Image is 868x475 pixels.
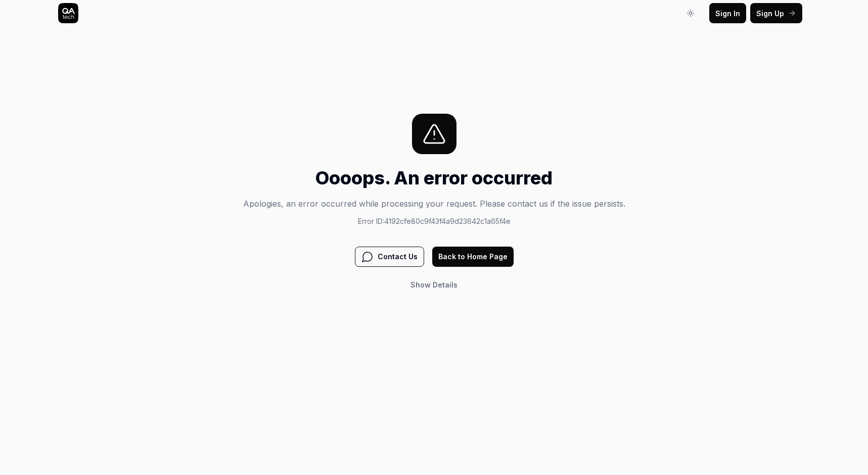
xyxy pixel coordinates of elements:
button: Show Details [404,275,464,295]
h1: Oooops. An error occurred [243,164,625,192]
button: Contact Us [355,247,424,267]
button: Back to Home Page [432,247,514,267]
button: Sign Up [750,3,802,23]
span: Sign In [715,8,740,19]
span: Show [410,280,431,289]
p: Apologies, an error occurred while processing your request. Please contact us if the issue persists. [243,198,625,210]
button: Sign In [709,3,746,23]
p: Error ID: 4192cfe80c9f43f4a9d23642c1a65f4e [243,216,625,226]
span: Details [433,280,458,289]
span: Sign Up [756,8,784,19]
